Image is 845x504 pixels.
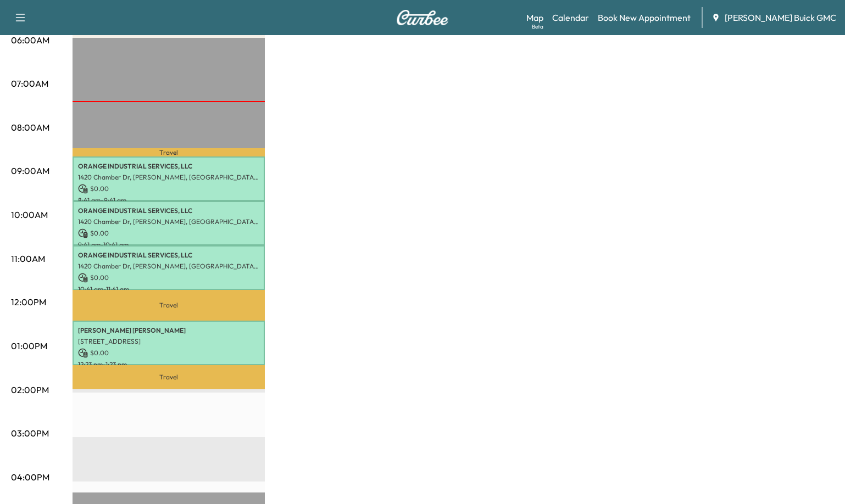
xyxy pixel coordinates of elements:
[78,162,259,171] p: ORANGE INDUSTRIAL SERVICES, LLC
[73,148,265,156] p: Travel
[73,290,265,321] p: Travel
[78,273,259,283] p: $ 0.00
[78,360,259,369] p: 12:23 pm - 1:23 pm
[552,11,589,24] a: Calendar
[11,33,49,47] p: 06:00AM
[11,471,49,484] p: 04:00PM
[11,427,49,440] p: 03:00PM
[78,173,259,182] p: 1420 Chamber Dr, [PERSON_NAME], [GEOGRAPHIC_DATA], [GEOGRAPHIC_DATA]
[78,240,259,249] p: 9:41 am - 10:41 am
[78,184,259,194] p: $ 0.00
[11,383,49,396] p: 02:00PM
[78,337,259,346] p: [STREET_ADDRESS]
[11,252,45,265] p: 11:00AM
[11,208,48,221] p: 10:00AM
[11,121,49,134] p: 08:00AM
[78,217,259,226] p: 1420 Chamber Dr, [PERSON_NAME], [GEOGRAPHIC_DATA], [GEOGRAPHIC_DATA]
[78,326,259,335] p: [PERSON_NAME] [PERSON_NAME]
[78,348,259,358] p: $ 0.00
[526,11,543,24] a: MapBeta
[532,23,543,31] div: Beta
[11,77,48,90] p: 07:00AM
[78,262,259,271] p: 1420 Chamber Dr, [PERSON_NAME], [GEOGRAPHIC_DATA], [GEOGRAPHIC_DATA]
[78,206,259,215] p: ORANGE INDUSTRIAL SERVICES, LLC
[11,339,47,352] p: 01:00PM
[78,196,259,205] p: 8:41 am - 9:41 am
[11,164,49,177] p: 09:00AM
[725,11,836,24] span: [PERSON_NAME] Buick GMC
[598,11,691,24] a: Book New Appointment
[78,285,259,294] p: 10:41 am - 11:41 am
[396,10,449,25] img: Curbee Logo
[78,251,259,260] p: ORANGE INDUSTRIAL SERVICES, LLC
[73,365,265,389] p: Travel
[11,295,46,309] p: 12:00PM
[78,228,259,238] p: $ 0.00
